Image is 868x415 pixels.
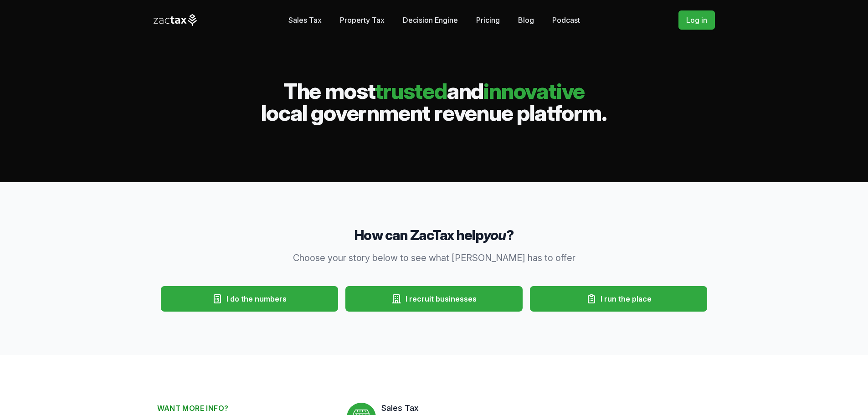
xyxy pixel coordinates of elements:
[288,11,322,29] a: Sales Tax
[345,286,523,312] button: I recruit businesses
[483,77,585,104] span: innovative
[157,403,332,414] h2: Want more info?
[259,251,609,264] p: Choose your story below to see what [PERSON_NAME] has to offer
[476,11,500,29] a: Pricing
[381,403,711,414] dt: Sales Tax
[157,226,711,244] h3: How can ZacTax help ?
[406,293,477,304] span: I recruit businesses
[375,77,447,104] span: trusted
[226,293,287,304] span: I do the numbers
[530,286,707,312] button: I run the place
[340,11,385,29] a: Property Tax
[601,293,652,304] span: I run the place
[552,11,580,29] a: Podcast
[161,286,338,312] button: I do the numbers
[483,227,506,243] em: you
[154,80,715,124] h2: The most and local government revenue platform.
[678,10,715,30] a: Log in
[518,11,534,29] a: Blog
[403,11,458,29] a: Decision Engine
